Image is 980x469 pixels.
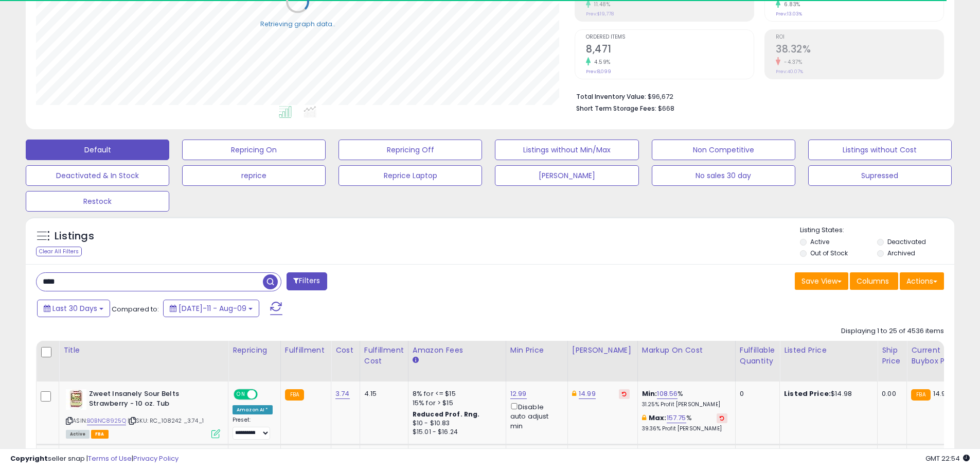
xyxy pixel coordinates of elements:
[112,304,159,314] span: Compared to:
[652,165,795,186] button: No sales 30 day
[413,410,480,419] b: Reduced Prof. Rng.
[911,389,930,401] small: FBA
[179,303,246,314] span: [DATE]-11 - Aug-09
[182,165,326,186] button: reprice
[776,68,803,75] small: Prev: 40.07%
[887,237,926,246] label: Deactivated
[925,454,970,463] span: 2025-09-9 22:54 GMT
[364,389,400,398] div: 4.15
[586,11,614,17] small: Prev: $19,778
[776,43,943,57] h2: 38.32%
[887,249,915,257] label: Archived
[642,425,727,432] p: 39.36% Profit [PERSON_NAME]
[413,345,502,356] div: Amazon Fees
[413,419,498,428] div: $10 - $10.83
[36,247,82,256] div: Clear All Filters
[133,454,179,463] a: Privacy Policy
[857,276,889,286] span: Columns
[285,389,304,401] small: FBA
[510,401,560,431] div: Disable auto adjust min
[591,1,610,8] small: 11.48%
[740,389,772,398] div: 0
[740,345,775,367] div: Fulfillable Quantity
[66,430,90,439] span: All listings currently available for purchase on Amazon
[66,389,86,410] img: 51ejHpTLAtL._SL40_.jpg
[586,34,754,40] span: Ordered Items
[576,104,656,113] b: Short Term Storage Fees:
[335,389,350,399] a: 3.74
[637,341,735,381] th: The percentage added to the cost of goods (COGS) that forms the calculator for Min & Max prices.
[658,103,674,113] span: $668
[667,413,686,423] a: 157.75
[87,416,126,425] a: B0BNC8925Q
[900,272,944,290] button: Actions
[882,389,899,398] div: 0.00
[52,303,97,314] span: Last 30 Days
[808,165,952,186] button: Supressed
[642,413,727,432] div: %
[260,19,335,28] div: Retrieving graph data..
[91,430,109,439] span: FBA
[808,140,952,160] button: Listings without Cost
[413,428,498,437] div: $15.01 - $16.24
[576,92,646,101] b: Total Inventory Value:
[586,43,754,57] h2: 8,471
[37,300,110,317] button: Last 30 Days
[66,389,220,437] div: ASIN:
[163,300,259,317] button: [DATE]-11 - Aug-09
[10,454,48,463] strong: Copyright
[776,11,802,17] small: Prev: 13.03%
[810,249,848,257] label: Out of Stock
[652,140,795,160] button: Non Competitive
[579,389,596,399] a: 14.99
[182,140,326,160] button: Repricing On
[338,165,482,186] button: Reprice Laptop
[88,454,132,463] a: Terms of Use
[287,272,327,290] button: Filters
[233,405,273,414] div: Amazon AI *
[26,140,169,160] button: Default
[26,165,169,186] button: Deactivated & In Stock
[776,34,943,40] span: ROI
[89,389,214,411] b: Zweet Insanely Sour Belts Strawberry - 10 oz. Tub
[850,272,898,290] button: Columns
[800,225,954,235] p: Listing States:
[285,345,327,356] div: Fulfillment
[338,140,482,160] button: Repricing Off
[233,345,276,356] div: Repricing
[780,58,802,66] small: -4.37%
[55,229,94,244] h5: Listings
[657,389,678,399] a: 108.56
[810,237,829,246] label: Active
[495,140,638,160] button: Listings without Min/Max
[572,345,633,356] div: [PERSON_NAME]
[576,90,936,102] li: $96,672
[591,58,611,66] small: 4.59%
[882,345,902,367] div: Ship Price
[63,345,224,356] div: Title
[795,272,848,290] button: Save View
[235,390,247,399] span: ON
[933,389,950,398] span: 14.98
[642,389,727,408] div: %
[510,389,527,399] a: 12.99
[256,390,273,399] span: OFF
[233,416,273,440] div: Preset:
[413,398,498,408] div: 15% for > $15
[911,345,964,367] div: Current Buybox Price
[413,389,498,398] div: 8% for <= $15
[586,68,611,75] small: Prev: 8,099
[128,416,204,425] span: | SKU: RC_108242 _3.74_1
[510,345,563,356] div: Min Price
[784,389,869,398] div: $14.98
[784,345,873,356] div: Listed Price
[10,454,179,464] div: seller snap | |
[784,389,831,398] b: Listed Price:
[335,345,355,356] div: Cost
[780,1,800,8] small: 6.83%
[642,345,731,356] div: Markup on Cost
[841,326,944,336] div: Displaying 1 to 25 of 4536 items
[364,345,404,367] div: Fulfillment Cost
[413,356,419,365] small: Amazon Fees.
[642,401,727,408] p: 31.25% Profit [PERSON_NAME]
